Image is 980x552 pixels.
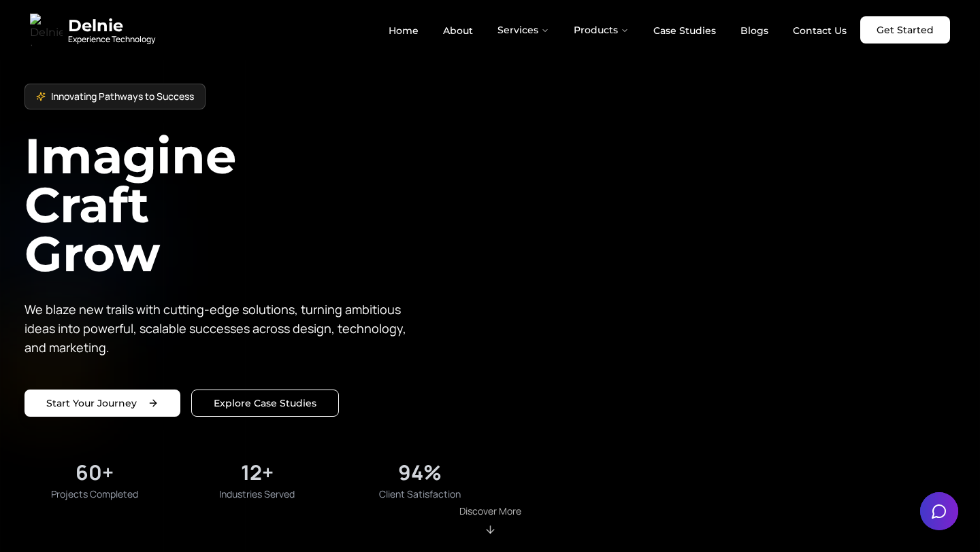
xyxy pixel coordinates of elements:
[782,19,857,42] a: Contact Us
[30,14,155,46] a: Delnie Logo Full
[68,15,155,37] span: Delnie
[24,390,180,417] a: Start your project with us
[51,487,138,501] span: Projects Completed
[920,492,958,530] button: Open chat
[432,19,484,42] a: About
[860,16,950,44] a: Get Started
[191,390,339,417] a: Explore our solutions
[241,460,274,485] div: 12+
[378,16,857,44] nav: Main
[379,487,461,501] span: Client Satisfaction
[378,19,429,42] a: Home
[398,460,442,485] div: 94%
[642,19,727,42] a: Case Studies
[730,19,779,42] a: Blogs
[76,460,114,485] div: 60+
[24,131,490,278] h1: Imagine Craft Grow
[563,16,640,44] button: Products
[68,34,155,45] span: Experience Technology
[51,90,194,103] span: Innovating Pathways to Success
[24,300,416,357] p: We blaze new trails with cutting-edge solutions, turning ambitious ideas into powerful, scalable ...
[30,14,63,46] img: Delnie Logo
[219,487,295,501] span: Industries Served
[487,16,560,44] button: Services
[459,504,521,536] div: Scroll to About section
[459,504,521,518] p: Discover More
